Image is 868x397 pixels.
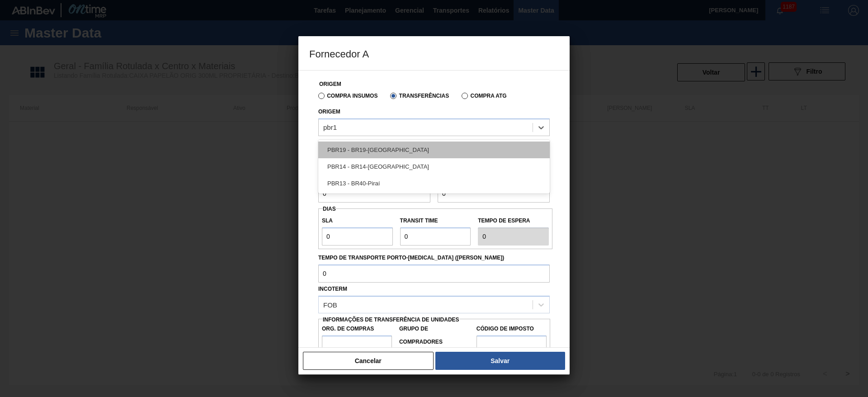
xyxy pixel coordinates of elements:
[435,352,565,370] button: Salvar
[323,301,337,308] div: FOB
[476,322,547,336] label: Código de Imposto
[322,322,392,336] label: Org. de Compras
[390,93,449,99] label: Transferências
[322,214,393,227] label: SLA
[298,36,570,71] h3: Fornecedor A
[318,109,340,115] label: Origem
[478,214,549,227] label: Tempo de espera
[318,251,550,265] label: Tempo de Transporte Porto-[MEDICAL_DATA] ([PERSON_NAME])
[400,214,471,227] label: Transit Time
[318,158,550,175] div: PBR14 - BR14-[GEOGRAPHIC_DATA]
[438,138,550,151] label: Unidade de arredondamento
[318,175,550,192] div: PBR13 - BR40-Piraí
[323,317,459,323] label: Informações de Transferência de Unidades
[399,322,469,349] label: Grupo de Compradores
[318,142,550,158] div: PBR19 - BR19-[GEOGRAPHIC_DATA]
[318,286,347,292] label: Incoterm
[318,93,377,99] label: Compra Insumos
[323,206,336,212] span: Dias
[462,93,506,99] label: Compra ATG
[303,352,434,370] button: Cancelar
[319,81,341,87] label: Origem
